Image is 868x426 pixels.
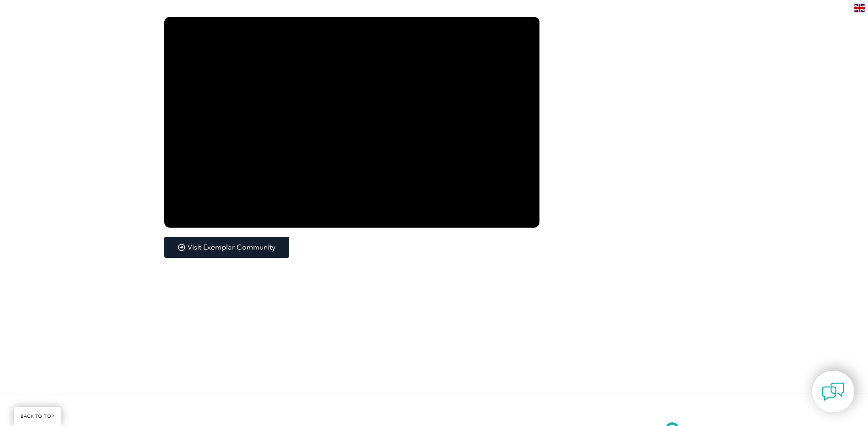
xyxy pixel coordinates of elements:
[822,380,845,403] img: contact-chat.png
[854,4,865,12] img: en
[188,244,275,251] span: Visit Exemplar Community
[14,407,61,426] a: BACK TO TOP
[164,237,289,258] a: Visit Exemplar Community
[164,17,539,228] iframe: Exemplar Global Community - Join Now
